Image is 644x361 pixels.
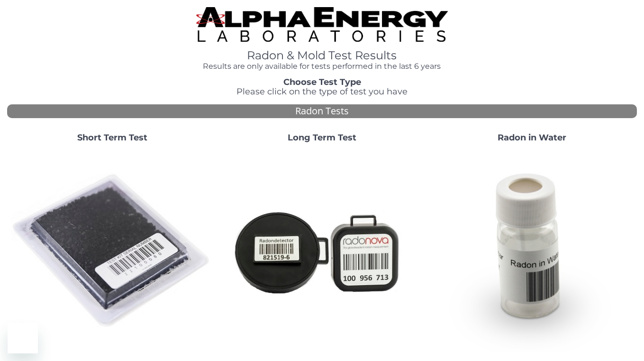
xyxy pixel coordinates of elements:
strong: Short Term Test [77,132,147,143]
span: Please click on the type of test you have [236,86,408,97]
strong: Choose Test Type [283,77,361,87]
strong: Long Term Test [288,132,356,143]
div: Radon Tests [7,104,637,118]
img: Radtrak2vsRadtrak3.jpg [221,150,423,352]
img: TightCrop.jpg [196,7,448,42]
strong: Radon in Water [498,132,566,143]
h1: Radon & Mold Test Results [196,49,448,62]
iframe: Button to launch messaging window [8,323,38,353]
img: ShortTerm.jpg [11,150,213,352]
img: RadoninWater.jpg [431,150,633,352]
h4: Results are only available for tests performed in the last 6 years [196,62,448,71]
